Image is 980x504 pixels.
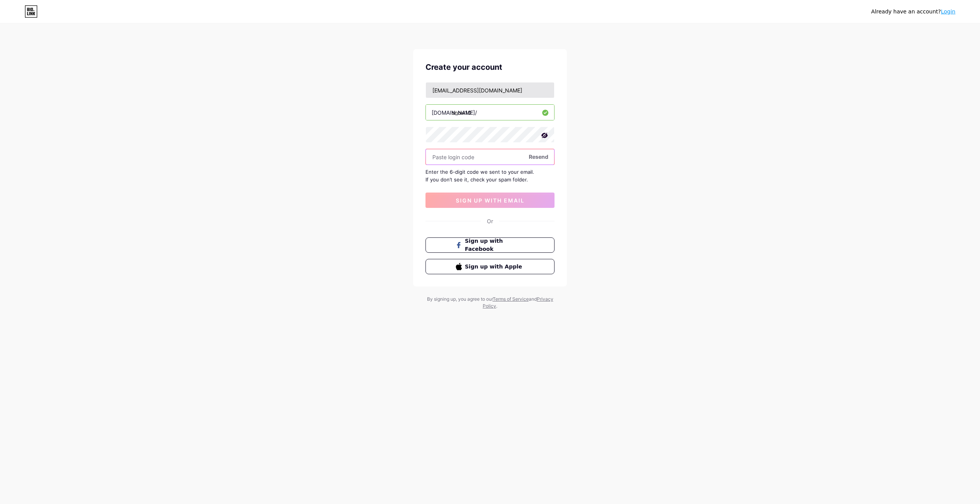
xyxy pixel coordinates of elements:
a: Terms of Service [493,296,529,302]
button: sign up with email [425,193,555,208]
input: username [426,105,554,120]
button: Sign up with Facebook [425,237,555,253]
input: Paste login code [426,149,554,165]
div: Enter the 6-digit code we sent to your email. If you don’t see it, check your spam folder. [425,168,555,183]
span: Sign up with Apple [465,263,525,271]
span: Sign up with Facebook [465,237,525,253]
div: Create your account [425,61,555,73]
div: By signing up, you agree to our and . [425,296,555,310]
div: [DOMAIN_NAME]/ [432,109,477,117]
button: Sign up with Apple [425,259,555,274]
div: Or [487,217,493,225]
input: Email [426,82,554,98]
div: Already have an account? [871,8,955,16]
a: Login [941,8,955,15]
span: sign up with email [456,197,525,204]
span: Resend [529,153,548,161]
